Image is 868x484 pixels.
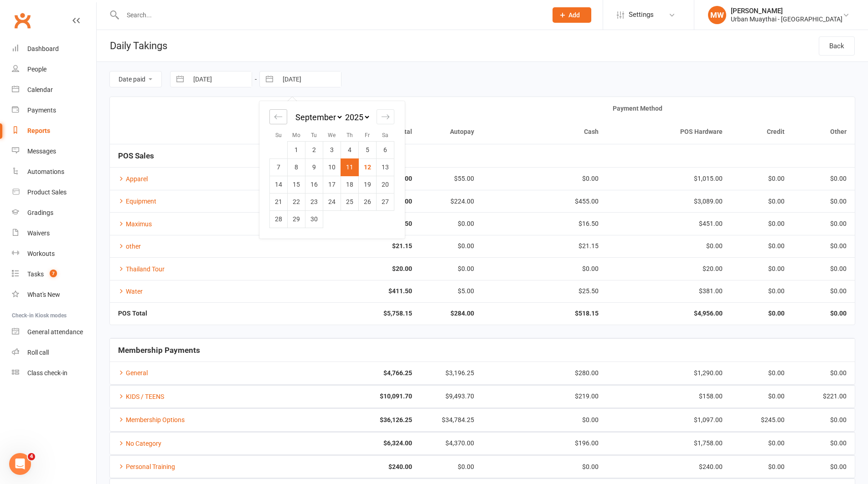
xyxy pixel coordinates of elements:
[9,453,31,475] iframe: Intercom live chat
[188,71,252,87] input: From
[739,464,785,470] div: $0.00
[341,141,359,158] td: Thursday, September 4, 2025
[118,416,185,423] a: Membership Options
[305,310,412,317] strong: $5,758.15
[491,128,598,135] div: Cash
[278,71,341,87] input: To
[305,370,412,377] strong: $4,766.25
[323,193,341,210] td: Wednesday, September 24, 2025
[429,175,474,182] div: $55.00
[341,158,359,176] td: Selected. Thursday, September 11, 2025
[118,440,161,447] a: No Category
[118,243,141,250] a: other
[288,158,305,176] td: Monday, September 8, 2025
[259,101,404,239] div: Calendar
[323,141,341,158] td: Wednesday, September 3, 2025
[28,453,35,460] span: 4
[270,158,288,176] td: Sunday, September 7, 2025
[491,243,598,250] div: $21.15
[377,158,394,176] td: Saturday, September 13, 2025
[615,370,723,377] div: $1,290.00
[359,176,377,193] td: Friday, September 19, 2025
[739,288,785,295] div: $0.00
[568,11,580,19] span: Add
[12,264,96,285] a: Tasks 7
[382,132,388,138] small: Sa
[269,109,287,124] div: Move backward to switch to the previous month.
[429,288,474,295] div: $5.00
[27,168,64,175] div: Automations
[739,393,785,400] div: $0.00
[12,342,96,363] a: Roll call
[12,141,96,162] a: Messages
[27,270,44,278] div: Tasks
[377,109,394,124] div: Move forward to switch to the next month.
[491,393,598,400] div: $219.00
[311,132,317,138] small: Tu
[739,440,785,447] div: $0.00
[739,310,785,317] strong: $0.00
[615,464,723,470] div: $240.00
[377,176,394,193] td: Saturday, September 20, 2025
[615,288,723,295] div: $381.00
[27,328,83,336] div: General attendance
[615,175,723,182] div: $1,015.00
[12,162,96,182] a: Automations
[323,176,341,193] td: Wednesday, September 17, 2025
[429,128,474,135] div: Autopay
[12,244,96,264] a: Workouts
[429,417,474,423] div: $34,784.25
[27,66,46,73] div: People
[27,86,53,93] div: Calendar
[27,349,49,356] div: Roll call
[288,141,305,158] td: Monday, September 1, 2025
[739,265,785,272] div: $0.00
[629,5,654,25] span: Settings
[801,393,847,400] div: $221.00
[801,198,847,205] div: $0.00
[12,223,96,244] a: Waivers
[118,463,175,470] a: Personal Training
[12,182,96,203] a: Product Sales
[305,265,412,272] strong: $20.00
[118,220,152,228] a: Maximus
[491,198,598,205] div: $455.00
[27,291,60,298] div: What's New
[615,417,723,423] div: $1,097.00
[27,107,56,114] div: Payments
[491,440,598,447] div: $196.00
[346,132,353,138] small: Th
[801,464,847,470] div: $0.00
[739,128,785,135] div: Credit
[739,243,785,250] div: $0.00
[11,9,34,32] a: Clubworx
[739,175,785,182] div: $0.00
[305,243,412,250] strong: $21.15
[708,6,726,24] div: MW
[12,100,96,121] a: Payments
[305,393,412,400] strong: $10,091.70
[12,59,96,80] a: People
[377,141,394,158] td: Saturday, September 6, 2025
[97,30,167,61] h1: Daily Takings
[377,193,394,210] td: Saturday, September 27, 2025
[739,417,785,423] div: $245.00
[491,220,598,227] div: $16.50
[305,210,323,228] td: Tuesday, September 30, 2025
[323,158,341,176] td: Wednesday, September 10, 2025
[120,9,541,21] input: Search...
[12,363,96,383] a: Class kiosk mode
[615,265,723,272] div: $20.00
[801,440,847,447] div: $0.00
[801,175,847,182] div: $0.00
[491,175,598,182] div: $0.00
[118,175,148,183] a: Apparel
[801,310,847,317] strong: $0.00
[341,193,359,210] td: Thursday, September 25, 2025
[801,288,847,295] div: $0.00
[12,285,96,305] a: What's New
[118,265,165,273] a: Thailand Tour
[801,128,847,135] div: Other
[429,220,474,227] div: $0.00
[305,288,412,295] strong: $411.50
